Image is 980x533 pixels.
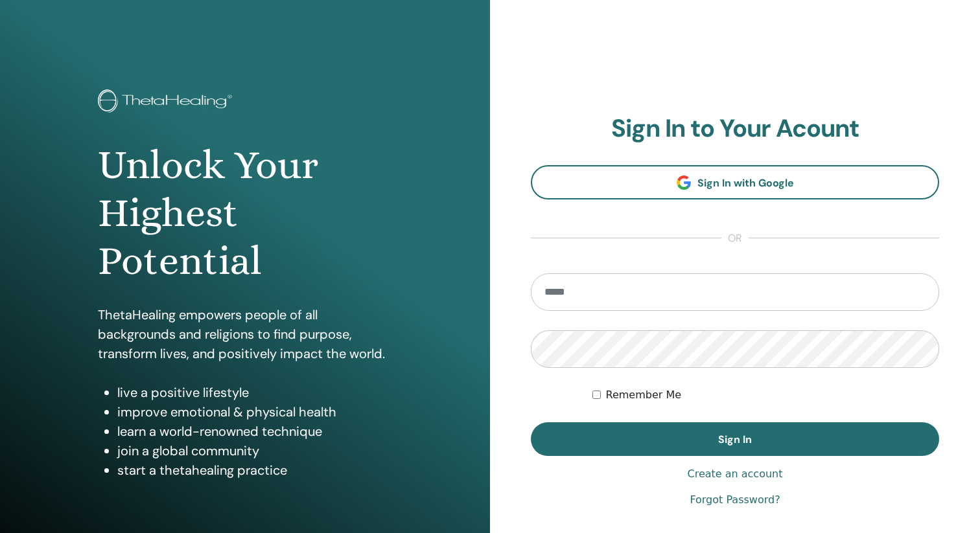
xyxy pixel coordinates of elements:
span: or [721,231,749,246]
button: Sign In [531,422,939,456]
li: improve emotional & physical health [117,402,392,422]
span: Sign In with Google [697,176,794,190]
span: Sign In [718,433,752,446]
label: Remember Me [606,387,682,403]
a: Forgot Password? [690,492,780,508]
h2: Sign In to Your Acount [531,114,939,144]
p: ThetaHealing empowers people of all backgrounds and religions to find purpose, transform lives, a... [98,305,392,363]
li: join a global community [117,441,392,460]
li: start a thetahealing practice [117,460,392,480]
li: live a positive lifestyle [117,383,392,402]
div: Keep me authenticated indefinitely or until I manually logout [592,387,940,403]
li: learn a world-renowned technique [117,422,392,441]
a: Create an account [687,466,782,482]
a: Sign In with Google [531,165,939,199]
h1: Unlock Your Highest Potential [98,141,392,286]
